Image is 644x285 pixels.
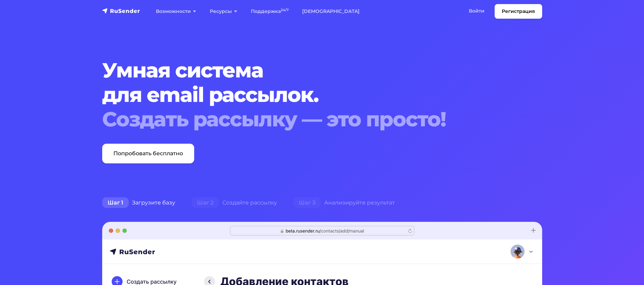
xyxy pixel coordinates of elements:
h1: Умная система для email рассылок. [102,58,505,131]
span: Шаг 1 [102,197,129,208]
div: Загрузите базу [94,196,183,210]
sup: 24/7 [281,8,289,12]
a: Возможности [149,4,203,18]
a: Войти [462,4,491,18]
a: Поддержка24/7 [244,4,295,18]
img: RuSender [102,7,140,14]
div: Создать рассылку — это просто! [102,107,505,131]
div: Создайте рассылку [183,196,285,210]
span: Шаг 3 [293,197,321,208]
a: Попробовать бесплатно [102,144,194,163]
a: Ресурсы [203,4,244,18]
span: Шаг 2 [191,197,219,208]
a: [DEMOGRAPHIC_DATA] [295,4,366,18]
a: Регистрация [495,4,542,19]
div: Анализируйте результат [285,196,403,210]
